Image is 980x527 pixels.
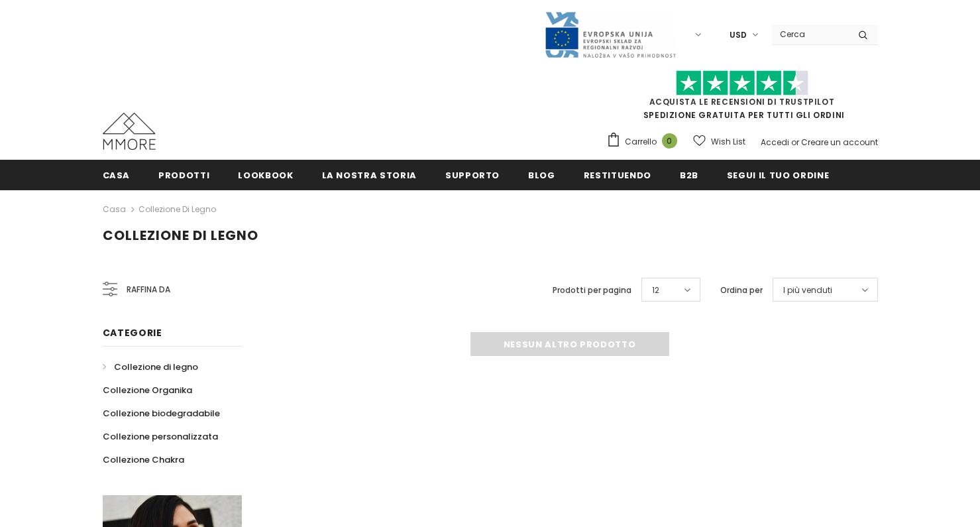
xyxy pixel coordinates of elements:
[676,70,808,96] img: Fidati di Pilot Stars
[625,135,657,148] span: Carrello
[322,160,417,190] a: La nostra storia
[103,202,126,217] a: Casa
[103,453,184,466] span: Collezione Chakra
[652,284,659,297] span: 12
[103,384,192,396] span: Collezione Organika
[322,169,417,182] span: La nostra storia
[127,282,170,297] span: Raffina da
[103,407,220,420] span: Collezione biodegradabile
[730,29,747,42] span: USD
[606,76,878,121] span: SPEDIZIONE GRATUITA PER TUTTI GLI ORDINI
[103,425,218,448] a: Collezione personalizzata
[238,160,293,190] a: Lookbook
[801,137,878,148] a: Creare un account
[114,361,198,373] span: Collezione di legno
[606,132,684,152] a: Carrello 0
[103,169,131,182] span: Casa
[649,96,835,107] a: Acquista le recensioni di TrustPilot
[584,169,651,182] span: Restituendo
[662,133,677,148] span: 0
[553,284,631,297] label: Prodotti per pagina
[584,160,651,190] a: Restituendo
[103,379,192,402] a: Collezione Organika
[445,160,500,190] a: supporto
[727,160,829,190] a: Segui il tuo ordine
[544,11,677,59] img: Javni Razpis
[772,25,848,44] input: Search Site
[445,169,500,182] span: supporto
[693,130,745,153] a: Wish List
[680,160,698,190] a: B2B
[727,169,829,182] span: Segui il tuo ordine
[761,137,789,148] a: Accedi
[103,402,220,425] a: Collezione biodegradabile
[103,326,162,339] span: Categorie
[791,137,799,148] span: or
[544,29,677,40] a: Javni Razpis
[158,160,209,190] a: Prodotti
[720,284,763,297] label: Ordina per
[783,284,832,297] span: I più venduti
[103,448,184,471] a: Collezione Chakra
[238,169,293,182] span: Lookbook
[711,135,745,148] span: Wish List
[138,204,216,215] a: Collezione di legno
[680,169,698,182] span: B2B
[528,169,555,182] span: Blog
[528,160,555,190] a: Blog
[103,226,258,245] span: Collezione di legno
[103,113,156,150] img: Casi MMORE
[103,430,218,443] span: Collezione personalizzata
[103,355,198,379] a: Collezione di legno
[158,169,209,182] span: Prodotti
[103,160,131,190] a: Casa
